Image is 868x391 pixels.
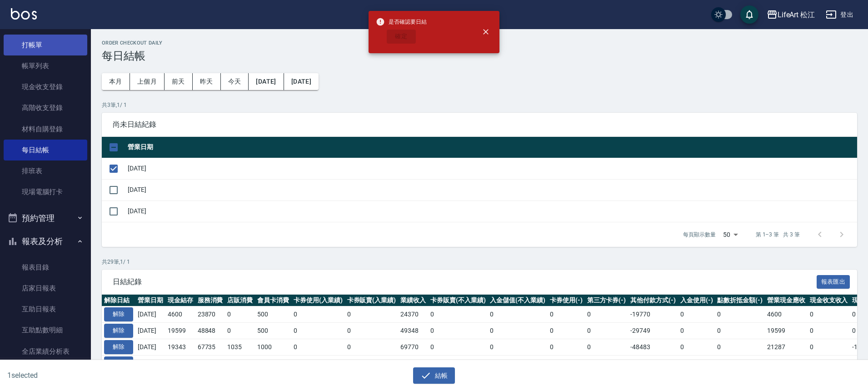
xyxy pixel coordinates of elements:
[4,299,87,320] a: 互助日報表
[719,222,741,247] div: 50
[225,339,255,355] td: 1035
[102,50,857,62] h3: 每日結帳
[715,306,765,323] td: 0
[165,355,195,371] td: 24108
[628,339,678,355] td: -48483
[4,160,87,181] a: 排班表
[225,295,255,306] th: 店販消費
[4,278,87,299] a: 店家日報表
[4,320,87,341] a: 互助點數明細
[765,323,808,339] td: 19599
[255,295,291,306] th: 會員卡消費
[345,295,399,306] th: 卡券販賣(入業績)
[376,17,427,26] span: 是否確認要日結
[113,277,817,286] span: 日結紀錄
[255,306,291,323] td: 500
[193,73,221,90] button: 昨天
[113,120,846,129] span: 尚未日結紀錄
[135,339,165,355] td: [DATE]
[4,97,87,118] a: 高階收支登錄
[4,181,87,202] a: 現場電腦打卡
[4,119,87,140] a: 材料自購登錄
[104,307,133,321] button: 解除
[428,323,488,339] td: 0
[165,73,193,90] button: 前天
[488,295,548,306] th: 入金儲值(不入業績)
[678,323,715,339] td: 0
[225,355,255,371] td: 990
[715,323,765,339] td: 0
[165,339,195,355] td: 19343
[195,355,225,371] td: 40068
[398,323,428,339] td: 49348
[291,355,345,371] td: 2500
[683,231,716,239] p: 每頁顯示數量
[822,6,857,23] button: 登出
[548,355,585,371] td: -2500
[763,5,819,24] button: LifeArt 松江
[585,323,629,339] td: 0
[255,323,291,339] td: 500
[291,295,345,306] th: 卡券使用(入業績)
[585,355,629,371] td: 0
[678,355,715,371] td: 0
[765,339,808,355] td: 21287
[102,258,857,266] p: 共 29 筆, 1 / 1
[135,323,165,339] td: [DATE]
[345,339,399,355] td: 0
[255,339,291,355] td: 1000
[585,306,629,323] td: 0
[585,339,629,355] td: 0
[195,339,225,355] td: 67735
[808,295,850,306] th: 現金收支收入
[715,339,765,355] td: 0
[548,339,585,355] td: 0
[808,339,850,355] td: 0
[125,137,857,158] th: 營業日期
[548,295,585,306] th: 卡券使用(-)
[817,275,850,289] button: 報表匯出
[11,8,37,20] img: Logo
[808,306,850,323] td: 0
[548,323,585,339] td: 0
[135,295,165,306] th: 營業日期
[765,295,808,306] th: 營業現金應收
[765,355,808,371] td: 24108
[548,306,585,323] td: 0
[4,230,87,253] button: 報表及分析
[135,306,165,323] td: [DATE]
[4,35,87,55] a: 打帳單
[428,295,488,306] th: 卡券販賣(不入業績)
[291,339,345,355] td: 0
[345,306,399,323] td: 0
[125,179,857,201] td: [DATE]
[765,306,808,323] td: 4600
[488,323,548,339] td: 0
[225,323,255,339] td: 0
[4,257,87,278] a: 報表目錄
[428,339,488,355] td: 0
[165,306,195,323] td: 4600
[740,5,758,24] button: save
[428,306,488,323] td: 0
[4,55,87,76] a: 帳單列表
[195,295,225,306] th: 服務消費
[165,295,195,306] th: 現金結存
[756,231,800,239] p: 第 1–3 筆 共 3 筆
[102,73,130,90] button: 本月
[345,323,399,339] td: 0
[585,295,629,306] th: 第三方卡券(-)
[125,201,857,222] td: [DATE]
[291,306,345,323] td: 0
[398,306,428,323] td: 24370
[345,355,399,371] td: 0
[808,323,850,339] td: 0
[221,73,249,90] button: 今天
[195,323,225,339] td: 48848
[165,323,195,339] td: 19599
[488,306,548,323] td: 0
[291,323,345,339] td: 0
[104,356,133,371] button: 解除
[102,101,857,109] p: 共 3 筆, 1 / 1
[102,40,857,46] h2: Order checkout daily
